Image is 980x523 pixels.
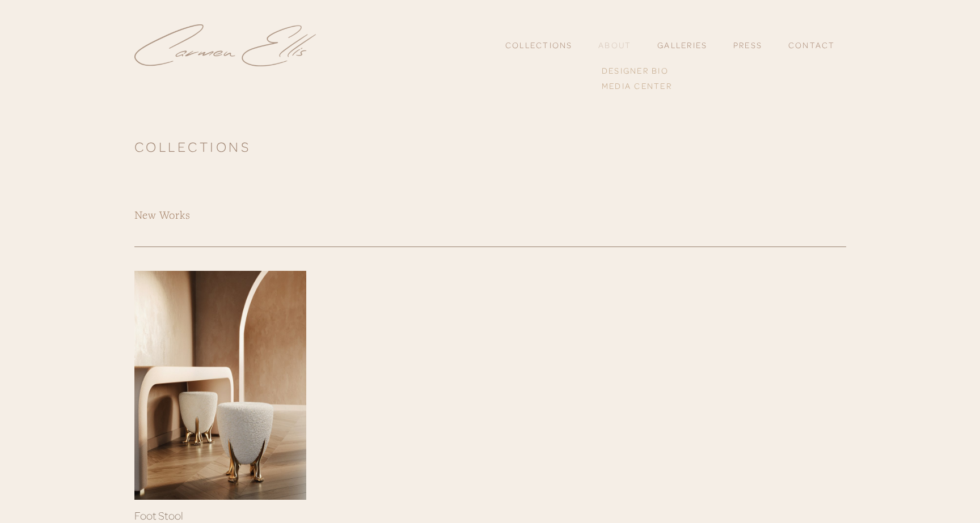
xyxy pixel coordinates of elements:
a: About [598,40,631,50]
a: Designer Bio [598,63,675,78]
a: Collections [505,36,573,55]
a: Foot Stool [134,509,184,522]
a: Galleries [657,40,707,50]
a: Press [733,36,762,55]
h3: New Works [134,207,846,223]
img: Carmen Ellis Studio [134,24,316,67]
a: Contact [788,36,835,55]
h1: COLLECTIONS [134,139,846,154]
a: Media Center [598,78,675,93]
a: Foot Stool [134,271,306,500]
